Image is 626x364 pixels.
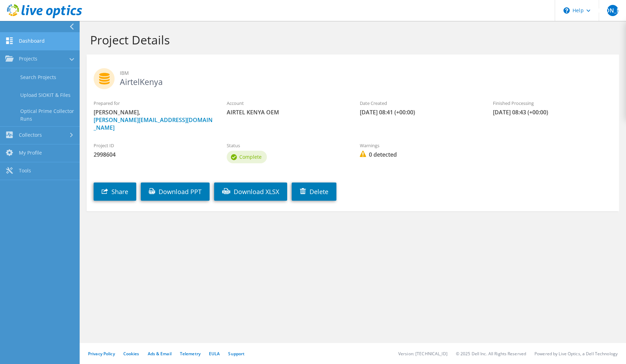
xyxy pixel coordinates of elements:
a: Telemetry [180,351,201,357]
label: Prepared for [94,100,213,107]
li: Powered by Live Optics, a Dell Technology [534,351,618,357]
label: Project ID [94,142,213,149]
h1: Project Details [90,33,612,47]
span: Complete [239,154,262,160]
a: Share [94,183,136,201]
a: Support [228,351,245,357]
label: Date Created [360,100,479,107]
span: 2998604 [94,151,213,158]
a: Privacy Policy [88,351,115,357]
a: Download XLSX [214,183,287,201]
span: [DATE] 08:43 (+00:00) [493,108,612,116]
li: Version: [TECHNICAL_ID] [398,351,447,357]
h2: AirtelKenya [94,68,612,86]
span: [PERSON_NAME], [94,108,213,131]
span: [DATE] 08:41 (+00:00) [360,108,479,116]
span: IBM [120,69,612,77]
svg: \n [563,7,570,14]
label: Account [227,100,346,107]
label: Status [227,142,346,149]
a: Download PPT [141,183,210,201]
a: Delete [292,183,336,201]
span: 0 detected [360,151,479,158]
label: Finished Processing [493,100,612,107]
span: [PERSON_NAME] [607,5,618,16]
label: Warnings [360,142,479,149]
a: Cookies [123,351,139,357]
a: [PERSON_NAME][EMAIL_ADDRESS][DOMAIN_NAME] [94,116,213,131]
span: AIRTEL KENYA OEM [227,108,346,116]
li: © 2025 Dell Inc. All Rights Reserved [456,351,526,357]
a: EULA [209,351,220,357]
a: Ads & Email [148,351,172,357]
